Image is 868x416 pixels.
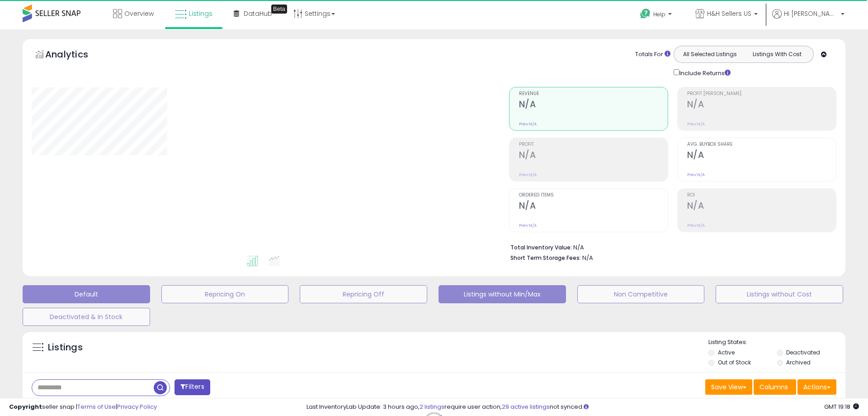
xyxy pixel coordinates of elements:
div: seller snap | | [9,403,157,411]
h2: N/A [687,99,836,111]
small: Prev: N/A [519,121,537,127]
h2: N/A [519,99,668,111]
span: Overview [124,9,154,18]
button: Repricing Off [300,285,427,303]
div: Tooltip anchor [271,5,287,14]
button: Listings without Min/Max [439,285,566,303]
a: Help [633,1,681,29]
span: Revenue [519,91,668,96]
span: N/A [582,253,593,262]
span: Hi [PERSON_NAME] [784,9,838,18]
small: Prev: N/A [687,121,705,127]
button: Default [23,285,150,303]
div: Totals For [635,50,670,59]
li: N/A [510,241,830,252]
small: Prev: N/A [519,172,537,177]
button: Listings With Cost [743,48,811,60]
h2: N/A [519,201,668,213]
b: Short Term Storage Fees: [510,254,581,262]
button: Non Competitive [577,285,705,303]
span: DataHub [244,9,272,18]
button: Listings without Cost [716,285,843,303]
i: Get Help [640,8,651,19]
h5: Analytics [45,48,106,63]
small: Prev: N/A [687,223,705,228]
b: Total Inventory Value: [510,244,572,251]
h2: N/A [519,150,668,162]
button: Deactivated & In Stock [23,308,150,326]
div: Include Returns [667,67,741,78]
a: Hi [PERSON_NAME] [772,9,844,29]
small: Prev: N/A [519,223,537,228]
span: Profit [519,142,668,147]
button: All Selected Listings [676,48,744,60]
button: Repricing On [161,285,289,303]
span: Avg. Buybox Share [687,142,836,147]
span: Help [653,10,665,18]
span: Listings [189,9,212,18]
strong: Copyright [9,402,42,411]
h2: N/A [687,150,836,162]
small: Prev: N/A [687,172,705,177]
span: ROI [687,193,836,198]
h2: N/A [687,201,836,213]
span: Profit [PERSON_NAME] [687,91,836,96]
span: Ordered Items [519,193,668,198]
span: H&H Sellers US [707,9,751,18]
